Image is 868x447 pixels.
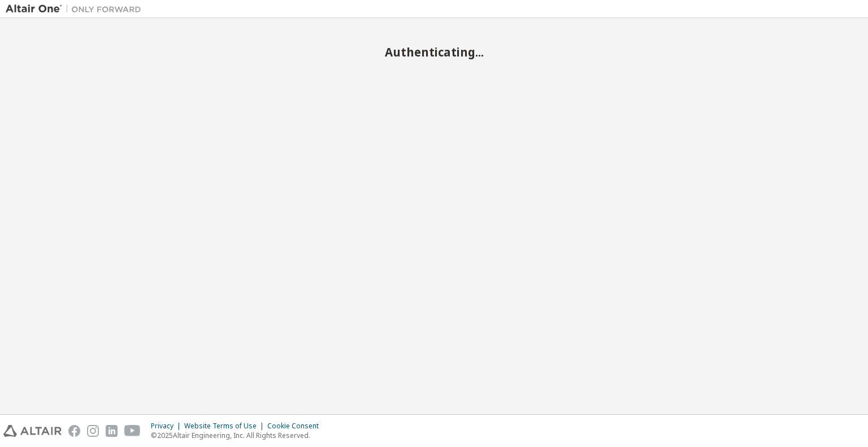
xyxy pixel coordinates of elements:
[6,45,862,59] h2: Authenticating...
[3,425,62,437] img: altair_logo.svg
[6,3,147,15] img: Altair One
[151,422,184,431] div: Privacy
[151,431,325,440] p: © 2025 Altair Engineering, Inc. All Rights Reserved.
[184,422,267,431] div: Website Terms of Use
[106,425,118,437] img: linkedin.svg
[267,422,325,431] div: Cookie Consent
[124,425,141,437] img: youtube.svg
[68,425,80,437] img: facebook.svg
[87,425,99,437] img: instagram.svg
